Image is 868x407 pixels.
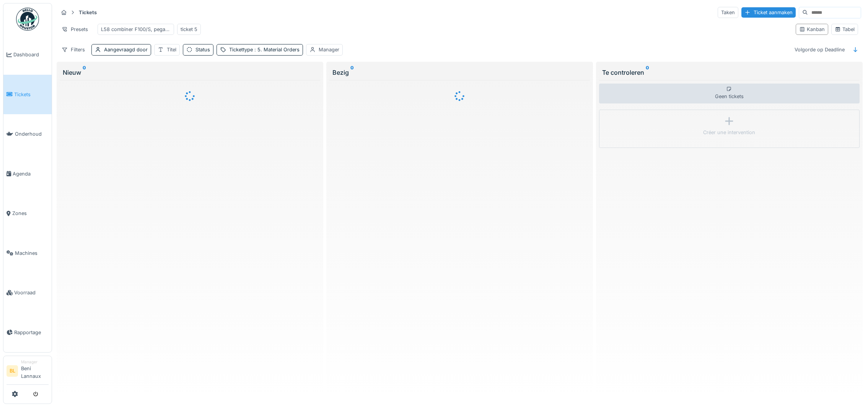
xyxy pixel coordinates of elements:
[13,170,49,177] span: Agenda
[703,129,755,136] div: Créer une intervention
[253,47,300,53] span: : 5. Material Orders
[3,313,52,353] a: Rapportage
[602,68,857,77] div: Te controleren
[21,359,49,383] li: Beni Lannaux
[332,68,587,77] div: Bezig
[58,44,88,55] div: Filters
[21,359,49,365] div: Manager
[319,46,339,53] div: Manager
[104,46,148,53] div: Aangevraagd door
[181,26,197,33] div: ticket 5
[7,365,18,377] li: BL
[3,35,52,75] a: Dashboard
[3,233,52,273] a: Machines
[14,91,49,98] span: Tickets
[791,44,848,55] div: Volgorde op Deadline
[3,154,52,194] a: Agenda
[16,8,39,31] img: Badge_color-CXgf-gQk.svg
[14,289,49,296] span: Voorraad
[14,329,49,336] span: Rapportage
[835,26,855,33] div: Tabel
[83,68,86,77] sup: 0
[229,46,300,53] div: Tickettype
[646,68,649,77] sup: 0
[15,249,49,257] span: Machines
[13,51,49,58] span: Dashboard
[12,210,49,217] span: Zones
[7,359,49,385] a: BL ManagerBeni Lannaux
[3,75,52,115] a: Tickets
[63,68,317,77] div: Nieuw
[76,9,100,16] strong: Tickets
[718,7,738,18] div: Taken
[599,84,860,103] div: Geen tickets
[15,130,49,138] span: Onderhoud
[3,114,52,154] a: Onderhoud
[101,26,171,33] div: L58 combiner F100/S, pegaso 1400, novopac
[58,24,91,35] div: Presets
[195,46,210,53] div: Status
[167,46,176,53] div: Titel
[3,273,52,313] a: Voorraad
[3,194,52,233] a: Zones
[350,68,354,77] sup: 0
[799,26,825,33] div: Kanban
[741,7,796,18] div: Ticket aanmaken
